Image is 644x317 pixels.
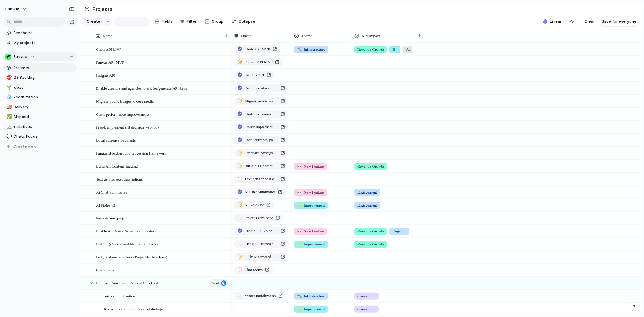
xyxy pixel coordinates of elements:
[3,142,77,151] button: Create view
[297,203,302,207] span: ✨
[3,93,77,102] a: 🧊Prioritization
[14,133,75,139] span: Chats Focus
[3,52,77,61] button: Fanvue
[406,46,411,53] span: Acquisition
[234,240,289,248] a: List V2 (Custom and New Smart Lists)
[3,83,77,92] a: 🌱Ideas
[297,229,302,233] span: 👀
[212,279,219,287] span: goal
[245,111,278,117] span: Chats performance improvements
[362,33,380,39] span: KPI Impact
[6,94,11,101] div: 🧊
[96,46,122,53] span: Chats API MVP
[14,30,75,36] span: Feedback
[357,202,377,208] span: Engagement
[582,17,597,26] button: Clear
[245,98,278,104] span: Migrate public images to core media
[245,228,278,234] span: Enable A.I. Voice Notes to all creators
[14,75,75,81] span: Q3 Backlog
[87,18,100,24] span: Create
[245,254,278,260] span: Fully Automated Chats (Project Ex Machina)
[245,176,278,182] span: Text gen for post descriptions
[357,293,376,299] span: Conversion
[6,123,11,130] div: 🏔️
[5,133,11,139] button: 💬
[234,227,289,235] a: Enable A.I. Voice Notes to all creators
[6,74,11,81] div: 🎯
[541,17,564,26] button: Linear
[96,59,124,66] span: Fanvue API MVP
[245,202,264,208] span: AI Notes v2
[6,84,11,91] div: 🌱
[178,17,199,26] button: Filter
[96,149,166,156] span: Fanguard background processing framework
[96,253,167,260] span: Fully Automated Chats (Project Ex Machina)
[3,4,30,14] button: Fanvue
[96,175,143,182] span: Text gen for post descriptions
[5,6,19,12] span: Fanvue
[3,73,77,82] a: 🎯Q3 Backlog
[104,292,135,299] span: primer initialization
[202,17,227,26] button: Group
[234,201,274,209] a: AI Notes v2
[103,33,112,39] span: Name
[212,18,224,24] span: Group
[234,84,289,92] a: Enable creators and agencies to ask for/generate API keys
[357,189,377,195] span: Engagement
[96,201,115,208] span: AI Notes v2
[297,306,325,312] span: Improvement
[297,307,302,311] span: ✨
[245,124,278,130] span: Fraud: implement sift decision webhook
[6,133,11,140] div: 💬
[234,110,289,118] a: Chats performance improvements
[297,190,302,194] span: 👀
[96,279,158,286] span: Improve Conversion Rates at Checkout
[104,305,165,312] span: Reduce load time of payment dialogue
[96,85,187,91] span: Enable creators and agencies to ask for/generate API keys
[241,33,251,39] span: Linear
[96,240,158,247] span: List V2 (Custom and New Smart Lists)
[5,104,11,110] button: 🚚
[297,293,325,299] span: Infrastructure
[5,94,11,100] button: 🧊
[14,124,75,130] span: Initiatives
[3,112,77,121] a: ✅Shipped
[550,18,562,24] span: Linear
[234,266,273,274] a: Chat rooms
[245,46,270,52] span: Chats API MVP
[83,17,103,26] button: Create
[234,253,289,261] a: Fully Automated Chats (Project Ex Machina)
[14,114,75,120] span: Shipped
[5,124,11,130] button: 🏔️
[245,215,273,221] span: Payouts zero page
[96,266,114,273] span: Chat rooms
[14,54,27,60] span: Fanvue
[245,59,273,65] span: Fanvue API MVP
[234,188,286,196] a: Ai Chat Summaries
[245,293,276,299] span: primer initialization
[245,267,263,273] span: Chat rooms
[14,40,75,46] span: My projects
[297,294,302,298] span: 🔨
[301,33,312,39] span: Theme
[6,114,11,120] div: ✅
[96,188,127,195] span: Ai Chat Summaries
[245,85,278,91] span: Enable creators and agencies to ask for/generate API keys
[229,17,258,26] button: Collapse
[96,123,159,130] span: Fraud: implement sift decision webhook
[297,202,325,208] span: Improvement
[3,63,77,72] a: Projects
[297,189,324,195] span: New Feature
[96,110,149,117] span: Chats performance improvements
[3,28,77,37] a: Feedback
[3,38,77,47] a: My projects
[234,214,284,222] a: Payouts zero page
[14,65,75,71] span: Projects
[234,292,286,300] a: primer initialization
[234,136,289,144] a: Local currency payments
[392,46,397,53] span: Brand/Expected Functionality
[599,17,639,26] button: Save for everyone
